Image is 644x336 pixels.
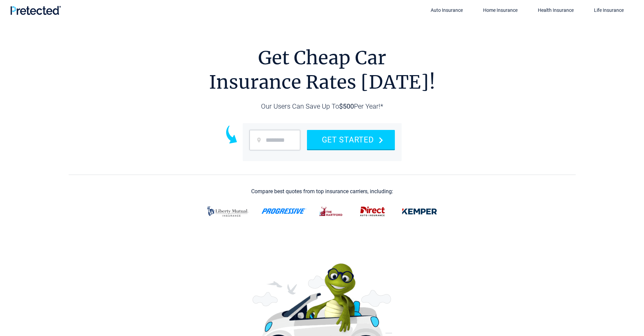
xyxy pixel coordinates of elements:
[10,6,61,15] img: Pretected Logo
[202,201,253,222] img: progressive
[249,130,300,150] input: zip code
[307,130,395,149] button: GET STARTED
[209,46,435,94] h1: Get Cheap Car Insurance Rates [DATE]!
[339,102,354,110] strong: $500
[315,203,348,220] img: thehartford
[397,203,442,220] img: kemper
[251,188,393,195] div: Compare best quotes from top insurance carriers, including:
[261,208,307,214] img: progressive
[356,203,389,220] img: direct
[209,94,435,123] h2: Our Users Can Save Up To Per Year!*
